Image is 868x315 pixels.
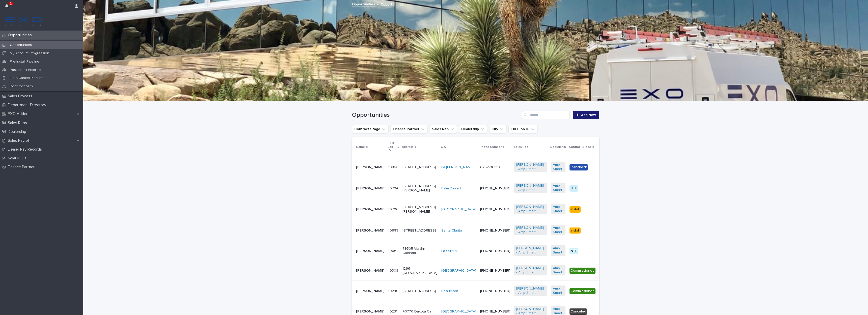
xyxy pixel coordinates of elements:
[514,144,528,150] p: Sales Rep
[569,164,588,170] div: Plancheck
[6,111,34,116] p: EXO Adders
[441,228,462,233] a: Santa Clarita
[352,125,389,133] button: Contract Stage
[6,43,36,47] p: Opportunities
[516,205,545,213] a: [PERSON_NAME] - Amp Smart
[402,267,437,275] p: 1266 [GEOGRAPHIC_DATA]
[352,220,664,241] tr: [PERSON_NAME]1068910689 [STREET_ADDRESS]Santa Clarita [PHONE_NUMBER][PERSON_NAME] - Amp Smart Amp...
[402,247,437,255] p: 79505 Vía Sin Cuidado
[388,308,398,314] p: 10231
[356,228,384,233] p: [PERSON_NAME]
[356,269,384,273] p: [PERSON_NAME]
[352,199,664,220] tr: [PERSON_NAME]1070610706 [STREET_ADDRESS][PERSON_NAME][GEOGRAPHIC_DATA] [PHONE_NUMBER][PERSON_NAME...
[516,184,545,192] a: [PERSON_NAME] - Amp Smart
[553,163,563,171] a: Amp Smart
[356,249,384,253] p: [PERSON_NAME]
[516,163,545,171] a: [PERSON_NAME] - Amp Smart
[441,289,458,293] a: Beaumont
[388,185,399,191] p: 10794
[516,226,545,234] a: [PERSON_NAME] - Amp Smart
[388,227,399,233] p: 10689
[441,207,476,212] a: [GEOGRAPHIC_DATA]
[352,241,664,261] tr: [PERSON_NAME]1066210662 79505 Vía Sin CuidadoLa Quinta [PHONE_NUMBER][PERSON_NAME] - Amp Smart Am...
[569,144,591,150] p: Contract Stage
[569,288,595,294] div: Commissioned
[480,187,510,190] a: [PHONE_NUMBER]
[553,226,563,234] a: Amp Smart
[553,184,563,192] a: Amp Smart
[6,68,45,72] p: Post-Install Pipeline
[6,129,30,134] p: Dealership
[402,205,437,214] p: [STREET_ADDRESS][PERSON_NAME]
[6,76,48,80] p: Hold/Cancel Pipeline
[352,157,664,178] tr: [PERSON_NAME]1081410814 [STREET_ADDRESS]La [PERSON_NAME] 6262716319[PERSON_NAME] - Amp Smart Amp ...
[553,205,563,213] a: Amp Smart
[550,144,566,150] p: Dealership
[516,246,545,255] a: [PERSON_NAME] - Amp Smart
[480,208,510,211] a: [PHONE_NUMBER]
[381,1,403,7] p: Opportunities
[388,268,399,273] p: 10309
[6,103,50,107] p: Department Directory
[6,138,34,143] p: Sales Payroll
[569,268,595,274] div: Commissioned
[402,144,414,150] p: Address
[573,111,599,119] a: Add New
[569,227,581,234] div: Install
[441,309,476,314] a: [GEOGRAPHIC_DATA]
[6,51,53,55] p: My Account Progression
[508,125,538,133] button: EXO Job ID
[6,94,36,99] p: Sales Process
[569,248,578,254] div: NTP
[356,207,384,212] p: [PERSON_NAME]
[388,206,399,212] p: 10706
[356,186,384,191] p: [PERSON_NAME]
[402,184,437,193] p: [STREET_ADDRESS][PERSON_NAME]
[6,121,31,125] p: Sales Reps
[6,156,31,161] p: Solar PDFs
[522,111,570,119] input: Search
[480,269,510,272] a: [PHONE_NUMBER]
[569,308,587,315] div: Canceled
[10,2,12,5] p: 1
[352,1,375,7] a: Opportunities
[352,111,520,119] h1: Opportunities
[356,144,365,150] p: Name
[480,165,500,169] a: 6262716319
[6,33,36,38] p: Opportunities
[402,165,437,169] p: [STREET_ADDRESS]
[516,287,545,295] a: [PERSON_NAME] - Amp Smart
[402,309,437,314] p: 40770 Dakota Cir
[4,16,42,26] img: FKS5r6ZBThi8E5hshIGi
[441,165,474,169] a: La [PERSON_NAME]
[352,178,664,199] tr: [PERSON_NAME]1079410794 [STREET_ADDRESS][PERSON_NAME]Palm Desert [PHONE_NUMBER][PERSON_NAME] - Am...
[516,266,545,275] a: [PERSON_NAME] - Amp Smart
[6,165,39,169] p: Finance Partner
[569,185,578,192] div: NTP
[489,125,506,133] button: City
[569,206,581,213] div: Install
[6,60,43,64] p: Pre-Install Pipeline
[356,309,384,314] p: [PERSON_NAME]
[352,261,664,281] tr: [PERSON_NAME]1030910309 1266 [GEOGRAPHIC_DATA][GEOGRAPHIC_DATA] [PHONE_NUMBER][PERSON_NAME] - Amp...
[402,228,437,233] p: [STREET_ADDRESS]
[553,287,563,295] a: Amp Smart
[553,266,563,275] a: Amp Smart
[480,289,510,293] a: [PHONE_NUMBER]
[5,3,12,12] div: 1
[441,269,476,273] a: [GEOGRAPHIC_DATA]
[480,310,510,313] a: [PHONE_NUMBER]
[441,186,461,191] a: Palm Desert
[430,125,457,133] button: Sales Rep
[480,144,502,150] p: Phone Number
[6,84,37,89] p: Roof Concern
[391,125,428,133] button: Finance Partner
[388,140,396,153] p: EXO Job ID
[480,229,510,232] a: [PHONE_NUMBER]
[402,289,437,293] p: [STREET_ADDRESS]
[356,289,384,293] p: [PERSON_NAME]
[480,249,510,253] a: [PHONE_NUMBER]
[459,125,487,133] button: Dealership
[441,249,457,253] a: La Quinta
